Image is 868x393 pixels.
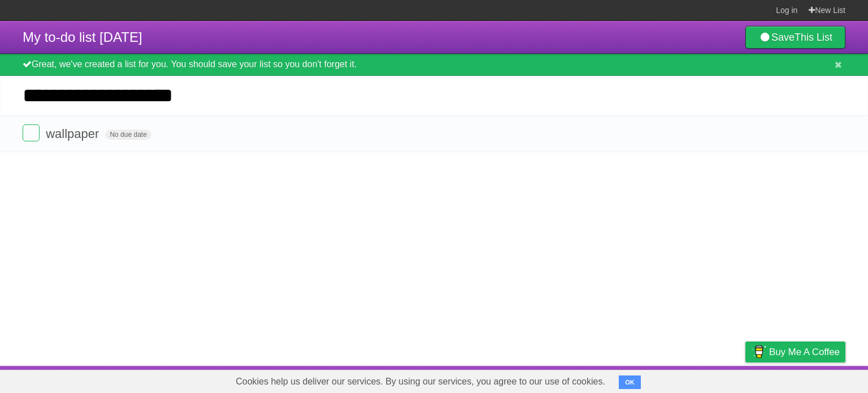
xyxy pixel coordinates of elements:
[769,342,840,362] span: Buy me a coffee
[692,369,717,390] a: Terms
[23,124,40,141] label: Done
[619,375,641,389] button: OK
[595,369,619,390] a: About
[632,369,678,390] a: Developers
[731,369,760,390] a: Privacy
[795,32,832,43] b: This List
[774,369,845,390] a: Suggest a feature
[105,129,151,140] span: No due date
[224,370,617,393] span: Cookies help us deliver our services. By using our services, you agree to our use of cookies.
[751,342,766,361] img: Buy me a coffee
[23,29,142,45] span: My to-do list [DATE]
[745,342,845,362] a: Buy me a coffee
[745,26,845,49] a: SaveThis List
[46,127,102,141] span: wallpaper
